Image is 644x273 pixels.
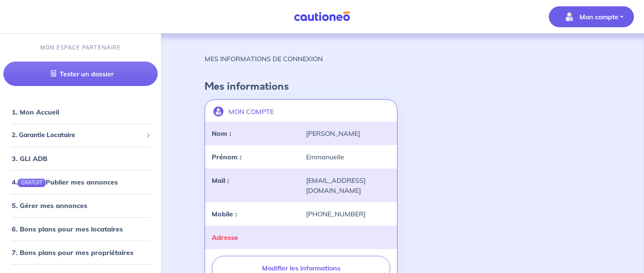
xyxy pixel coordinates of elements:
div: Emmanuelle [301,152,395,162]
strong: Prénom : [212,153,241,161]
p: MON COMPTE [229,107,274,117]
strong: Adresse [212,233,238,242]
div: 6. Bons plans pour mes locataires [3,221,158,237]
a: 6. Bons plans pour mes locataires [12,225,123,233]
a: 7. Bons plans pour mes propriétaires [12,248,133,257]
div: 3. GLI ADB [3,150,158,167]
div: [EMAIL_ADDRESS][DOMAIN_NAME] [301,175,395,195]
img: Cautioneo [291,11,353,22]
img: illu_account.svg [213,107,223,117]
div: [PERSON_NAME] [301,128,395,138]
a: 1. Mon Accueil [12,108,59,116]
div: [PHONE_NUMBER] [301,209,395,219]
button: illu_account_valid_menu.svgMon compte [549,6,634,27]
div: 4.GRATUITPublier mes annonces [3,174,158,190]
p: MES INFORMATIONS DE CONNEXION [205,54,323,64]
strong: Mobile : [212,210,237,218]
a: 5. Gérer mes annonces [12,201,87,210]
span: 2. Garantie Locataire [12,130,143,140]
a: Tester un dossier [3,62,158,86]
div: 1. Mon Accueil [3,104,158,120]
h4: Mes informations [205,81,600,93]
div: 2. Garantie Locataire [3,127,158,143]
strong: Mail : [212,176,229,185]
img: illu_account_valid_menu.svg [563,10,576,23]
a: 3. GLI ADB [12,154,47,163]
div: 5. Gérer mes annonces [3,197,158,214]
strong: Nom : [212,129,231,138]
p: MON ESPACE PARTENAIRE [40,44,121,52]
p: Mon compte [579,12,618,22]
a: 4.GRATUITPublier mes annonces [12,178,118,186]
div: 7. Bons plans pour mes propriétaires [3,244,158,261]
